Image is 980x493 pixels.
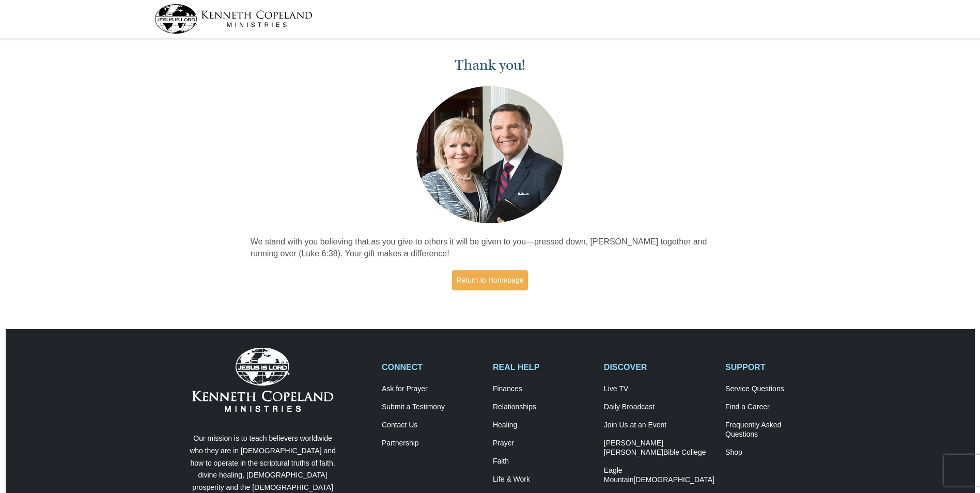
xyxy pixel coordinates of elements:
a: Relationships [493,403,593,412]
a: Healing [493,421,593,430]
h2: SUPPORT [725,362,826,372]
a: Ask for Prayer [382,384,482,394]
h2: CONNECT [382,362,482,372]
a: Find a Career [725,403,826,412]
a: Service Questions [725,384,826,394]
a: Life & Work [493,475,593,484]
a: Eagle Mountain[DEMOGRAPHIC_DATA] [604,466,714,485]
img: Kenneth Copeland Ministries [192,348,333,412]
a: Live TV [604,384,714,394]
p: We stand with you believing that as you give to others it will be given to you—pressed down, [PER... [251,236,730,260]
img: Kenneth and Gloria [414,84,566,226]
a: Faith [493,457,593,466]
a: Finances [493,384,593,394]
span: Bible College [663,448,706,456]
span: [DEMOGRAPHIC_DATA] [633,475,714,484]
a: Frequently AskedQuestions [725,421,826,439]
a: Shop [725,448,826,457]
a: Prayer [493,439,593,448]
a: Return to Homepage [452,270,528,290]
h1: Thank you! [251,57,730,74]
a: Join Us at an Event [604,421,714,430]
img: kcm-header-logo.svg [154,4,313,34]
a: Daily Broadcast [604,403,714,412]
a: Submit a Testimony [382,403,482,412]
h2: REAL HELP [493,362,593,372]
h2: DISCOVER [604,362,714,372]
a: Contact Us [382,421,482,430]
a: [PERSON_NAME] [PERSON_NAME]Bible College [604,439,714,457]
a: Partnership [382,439,482,448]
